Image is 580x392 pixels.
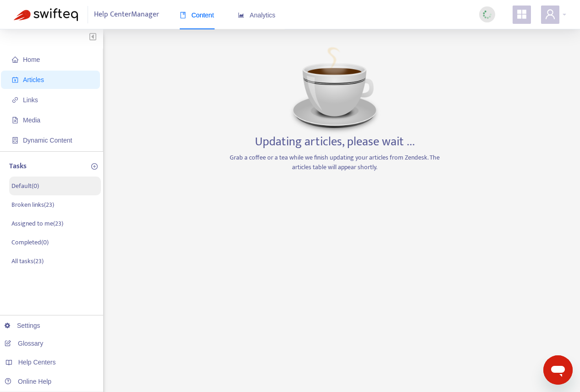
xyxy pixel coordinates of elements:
p: Tasks [9,161,27,172]
span: area-chart [238,12,244,18]
span: container [12,137,18,144]
img: sync_loading.0b5143dde30e3a21642e.gif [481,9,493,20]
p: Broken links ( 23 ) [11,200,54,210]
a: Online Help [5,378,51,385]
span: Analytics [238,11,276,19]
span: appstore [516,9,527,20]
img: Swifteq [14,8,78,21]
span: book [180,12,186,18]
iframe: Button to launch messaging window [543,355,573,385]
span: Content [180,11,214,19]
p: Grab a coffee or a tea while we finish updating your articles from Zendesk. The articles table wi... [227,153,442,172]
p: Completed ( 0 ) [11,237,49,247]
span: Home [23,56,40,63]
span: Links [23,96,38,104]
p: All tasks ( 23 ) [11,256,44,266]
span: Dynamic Content [23,137,72,144]
span: home [12,56,18,63]
span: Media [23,116,40,124]
h3: Updating articles, please wait ... [255,135,415,149]
p: Default ( 0 ) [11,181,39,191]
span: account-book [12,77,18,83]
span: Articles [23,76,44,83]
p: Assigned to me ( 23 ) [11,219,63,228]
span: Help Centers [18,359,56,366]
a: Settings [5,322,40,329]
span: file-image [12,117,18,123]
span: plus-circle [91,163,98,170]
span: user [545,9,556,20]
img: Coffee image [289,43,381,135]
span: Help Center Manager [94,6,159,23]
a: Glossary [5,340,43,347]
span: link [12,97,18,103]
